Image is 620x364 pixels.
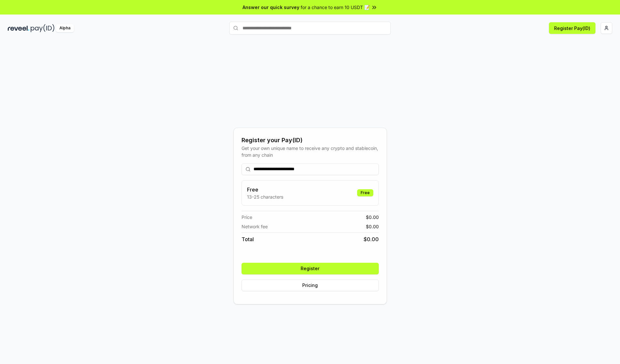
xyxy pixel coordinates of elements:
[242,214,252,221] span: Price
[357,189,373,196] div: Free
[31,24,55,32] img: pay_id
[364,235,379,243] span: $ 0.00
[242,145,379,158] div: Get your own unique name to receive any crypto and stablecoin, from any chain
[242,235,254,243] span: Total
[56,24,74,32] div: Alpha
[242,263,379,274] button: Register
[8,24,29,32] img: reveel_dark
[366,214,379,221] span: $ 0.00
[247,193,283,200] p: 13-25 characters
[247,186,283,193] h3: Free
[301,4,370,11] span: for a chance to earn 10 USDT 📝
[366,223,379,230] span: $ 0.00
[242,223,268,230] span: Network fee
[243,4,299,11] span: Answer our quick survey
[549,22,595,34] button: Register Pay(ID)
[242,280,379,291] button: Pricing
[242,136,379,145] div: Register your Pay(ID)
